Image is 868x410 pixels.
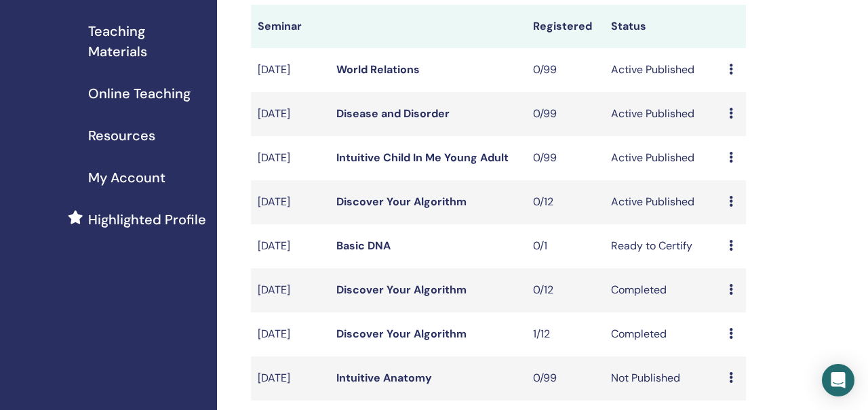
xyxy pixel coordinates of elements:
[251,312,330,356] td: [DATE]
[336,327,467,341] a: Discover Your Algorithm
[251,136,330,180] td: [DATE]
[88,83,191,104] span: Online Teaching
[336,239,391,253] a: Basic DNA
[251,48,330,92] td: [DATE]
[604,5,722,48] th: Status
[251,268,330,312] td: [DATE]
[251,92,330,136] td: [DATE]
[251,180,330,224] td: [DATE]
[604,180,722,224] td: Active Published
[336,62,420,77] a: World Relations
[604,92,722,136] td: Active Published
[336,150,509,165] a: Intuitive Child In Me Young Adult
[526,5,605,48] th: Registered
[88,167,165,188] span: My Account
[251,224,330,268] td: [DATE]
[526,136,605,180] td: 0/99
[822,364,854,396] div: Open Intercom Messenger
[88,209,206,230] span: Highlighted Profile
[336,371,432,385] a: Intuitive Anatomy
[251,356,330,401] td: [DATE]
[526,268,605,312] td: 0/12
[604,312,722,356] td: Completed
[526,92,605,136] td: 0/99
[251,5,330,48] th: Seminar
[336,194,467,209] a: Discover Your Algorithm
[526,224,605,268] td: 0/1
[604,224,722,268] td: Ready to Certify
[604,268,722,312] td: Completed
[604,136,722,180] td: Active Published
[526,312,605,356] td: 1/12
[604,48,722,92] td: Active Published
[526,48,605,92] td: 0/99
[604,356,722,401] td: Not Published
[88,125,155,146] span: Resources
[526,356,605,401] td: 0/99
[526,180,605,224] td: 0/12
[336,106,450,121] a: Disease and Disorder
[88,21,206,62] span: Teaching Materials
[336,283,467,297] a: Discover Your Algorithm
